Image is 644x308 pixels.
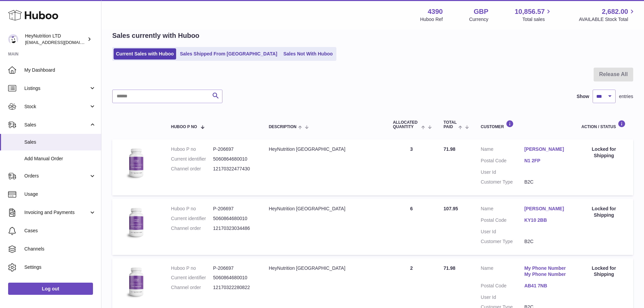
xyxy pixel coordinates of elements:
[171,146,213,152] dt: Huboo P no
[481,179,524,185] dt: Customer Type
[24,85,89,92] span: Listings
[24,246,96,252] span: Channels
[119,265,153,299] img: 43901725567622.jpeg
[428,7,443,16] strong: 4390
[269,146,379,152] div: HeyNutrition [GEOGRAPHIC_DATA]
[481,120,568,129] div: Customer
[24,228,96,234] span: Cases
[602,7,628,16] span: 2,682.00
[481,169,524,175] dt: User Id
[524,238,568,245] dd: B2C
[481,265,524,280] dt: Name
[24,103,89,110] span: Stock
[444,265,455,271] span: 71.98
[481,158,524,166] dt: Postal Code
[524,146,568,152] a: [PERSON_NAME]
[213,215,255,222] dd: 5060864680010
[515,7,545,16] span: 10,856.57
[171,166,213,172] dt: Channel order
[444,206,458,211] span: 107.95
[171,275,213,281] dt: Current identifier
[24,191,96,197] span: Usage
[474,7,488,16] strong: GBP
[171,206,213,212] dt: Huboo P no
[119,146,153,180] img: 43901725567622.jpeg
[481,294,524,301] dt: User Id
[444,146,455,152] span: 71.98
[24,67,96,73] span: My Dashboard
[171,284,213,291] dt: Channel order
[8,283,93,295] a: Log out
[269,206,379,212] div: HeyNutrition [GEOGRAPHIC_DATA]
[524,217,568,223] a: KY10 2BB
[619,93,633,100] span: entries
[524,206,568,212] a: [PERSON_NAME]
[581,120,626,129] div: Action / Status
[25,40,99,45] span: [EMAIL_ADDRESS][DOMAIN_NAME]
[213,275,255,281] dd: 5060864680010
[213,225,255,232] dd: 12170323034486
[386,139,437,195] td: 3
[177,48,280,60] a: Sales Shipped From [GEOGRAPHIC_DATA]
[171,125,197,129] span: Huboo P no
[171,265,213,271] dt: Huboo P no
[25,33,86,46] div: HeyNutrition LTD
[393,120,420,129] span: ALLOCATED Quantity
[24,122,89,128] span: Sales
[213,146,255,152] dd: P-206697
[171,225,213,232] dt: Channel order
[24,209,89,216] span: Invoicing and Payments
[8,34,18,44] img: internalAdmin-4390@internal.huboo.com
[481,217,524,225] dt: Postal Code
[24,173,89,179] span: Orders
[481,283,524,291] dt: Postal Code
[420,16,443,23] div: Huboo Ref
[24,156,96,162] span: Add Manual Order
[524,179,568,185] dd: B2C
[524,265,568,278] a: My Phone Number My Phone Number
[281,48,335,60] a: Sales Not With Huboo
[24,264,96,270] span: Settings
[581,146,626,159] div: Locked for Shipping
[213,166,255,172] dd: 12170322477430
[444,120,457,129] span: Total paid
[213,284,255,291] dd: 12170322280822
[515,7,552,23] a: 10,856.57 Total sales
[481,146,524,154] dt: Name
[213,156,255,162] dd: 5060864680010
[481,229,524,235] dt: User Id
[269,125,296,129] span: Description
[112,31,199,40] h2: Sales currently with Huboo
[171,156,213,162] dt: Current identifier
[481,206,524,214] dt: Name
[481,238,524,245] dt: Customer Type
[581,265,626,278] div: Locked for Shipping
[581,206,626,218] div: Locked for Shipping
[24,139,96,145] span: Sales
[524,158,568,164] a: N1 2FP
[213,265,255,271] dd: P-206697
[119,206,153,239] img: 43901725567622.jpeg
[114,48,176,60] a: Current Sales with Huboo
[469,16,488,23] div: Currency
[577,93,589,100] label: Show
[171,215,213,222] dt: Current identifier
[524,283,568,289] a: AB41 7NB
[579,7,636,23] a: 2,682.00 AVAILABLE Stock Total
[213,206,255,212] dd: P-206697
[579,16,636,23] span: AVAILABLE Stock Total
[386,199,437,255] td: 6
[269,265,379,271] div: HeyNutrition [GEOGRAPHIC_DATA]
[522,16,552,23] span: Total sales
